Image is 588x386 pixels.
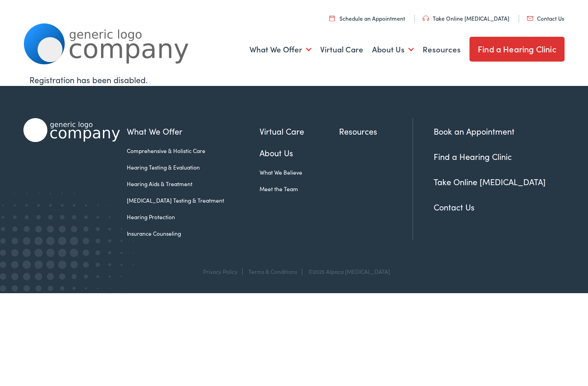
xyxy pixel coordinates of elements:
[127,229,260,238] a: Insurance Counseling
[127,180,260,188] a: Hearing Aids & Treatment
[260,168,339,176] a: What We Believe
[320,33,363,67] a: Virtual Care
[434,151,512,162] a: Find a Hearing Clinic
[260,185,339,193] a: Meet the Team
[423,16,429,21] img: utility icon
[527,16,533,21] img: utility icon
[127,125,260,137] a: What We Offer
[127,163,260,171] a: Hearing Testing & Evaluation
[339,125,413,137] a: Resources
[434,125,514,137] a: Book an Appointment
[23,118,120,142] img: Alpaca Audiology
[469,37,565,62] a: Find a Hearing Clinic
[423,14,509,22] a: Take Online [MEDICAL_DATA]
[304,268,390,275] div: ©2025 Alpaca [MEDICAL_DATA]
[29,74,559,86] div: Registration has been disabled.
[260,147,339,159] a: About Us
[423,33,461,67] a: Resources
[434,201,475,213] a: Contact Us
[434,176,546,187] a: Take Online [MEDICAL_DATA]
[260,125,339,137] a: Virtual Care
[372,33,414,67] a: About Us
[527,14,564,22] a: Contact Us
[249,267,297,275] a: Terms & Conditions
[127,196,260,204] a: [MEDICAL_DATA] Testing & Treatment
[329,14,405,22] a: Schedule an Appointment
[127,147,260,155] a: Comprehensive & Holistic Care
[329,15,335,21] img: utility icon
[127,213,260,221] a: Hearing Protection
[203,267,237,275] a: Privacy Policy
[249,33,311,67] a: What We Offer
